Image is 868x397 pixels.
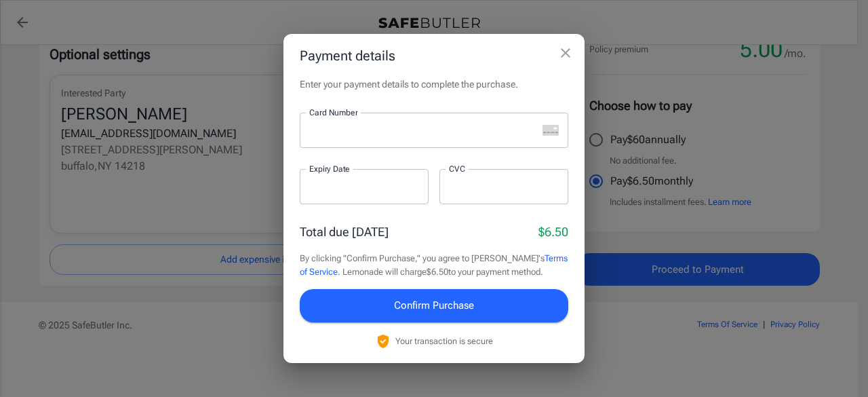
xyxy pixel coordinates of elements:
iframe: Secure CVC input frame [449,181,559,193]
a: Terms of Service [300,253,568,277]
p: Total due [DATE] [300,223,389,241]
p: Your transaction is secure [395,335,493,347]
button: Confirm Purchase [300,289,568,322]
p: $6.50 [538,223,568,241]
p: By clicking "Confirm Purchase," you agree to [PERSON_NAME]'s . Lemonade will charge $6.50 to your... [300,252,568,278]
svg: unknown [542,125,559,136]
span: Confirm Purchase [394,297,474,314]
label: CVC [449,163,465,174]
label: Card Number [309,107,357,118]
button: close [552,39,579,67]
iframe: Secure card number input frame [309,124,537,137]
iframe: Secure expiration date input frame [309,181,419,193]
h2: Payment details [283,34,585,77]
label: Expiry Date [309,163,350,174]
p: Enter your payment details to complete the purchase. [300,77,568,91]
